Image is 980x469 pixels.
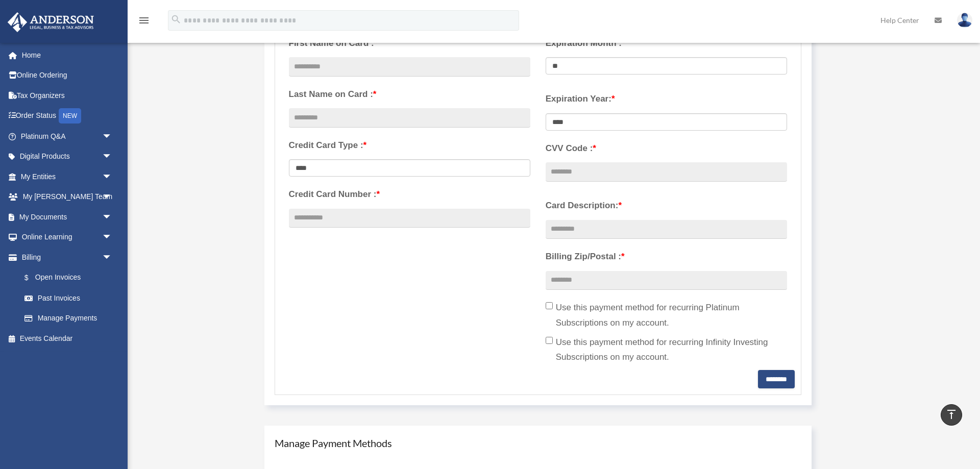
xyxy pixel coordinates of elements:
a: menu [138,18,150,27]
label: Last Name on Card : [289,87,530,102]
span: arrow_drop_down [102,146,122,167]
div: NEW [59,108,81,124]
label: Use this payment method for recurring Platinum Subscriptions on my account. [546,300,787,331]
a: Home [7,45,128,65]
a: Events Calendar [7,328,128,349]
span: arrow_drop_down [102,207,122,228]
img: User Pic [957,13,972,28]
span: arrow_drop_down [102,247,122,268]
span: arrow_drop_down [102,227,122,248]
label: Card Description: [546,198,787,213]
label: Expiration Month : [546,36,787,51]
img: Anderson Advisors Platinum Portal [5,12,97,32]
label: CVV Code : [546,141,787,156]
a: Online Ordering [7,65,128,86]
label: Billing Zip/Postal : [546,249,787,264]
a: Platinum Q&Aarrow_drop_down [7,126,128,146]
label: Expiration Year: [546,91,787,107]
label: Use this payment method for recurring Infinity Investing Subscriptions on my account. [546,335,787,365]
a: My Entitiesarrow_drop_down [7,166,128,187]
a: Manage Payments [14,308,122,329]
input: Use this payment method for recurring Infinity Investing Subscriptions on my account. [546,337,553,344]
i: search [170,14,182,25]
span: $ [30,271,35,284]
a: My [PERSON_NAME] Teamarrow_drop_down [7,187,128,207]
a: Online Learningarrow_drop_down [7,227,128,248]
i: vertical_align_top [945,408,958,421]
a: vertical_align_top [941,404,962,426]
span: arrow_drop_down [102,166,122,187]
i: menu [138,14,150,27]
span: arrow_drop_down [102,187,122,208]
a: Tax Organizers [7,85,128,106]
label: First Name on Card : [289,36,530,51]
a: $Open Invoices [14,267,128,288]
h4: Manage Payment Methods [275,436,802,450]
label: Credit Card Number : [289,187,530,202]
a: Billingarrow_drop_down [7,247,128,267]
a: Order StatusNEW [7,106,128,127]
a: Past Invoices [14,288,128,308]
a: My Documentsarrow_drop_down [7,207,128,227]
label: Credit Card Type : [289,138,530,153]
a: Digital Productsarrow_drop_down [7,146,128,167]
span: arrow_drop_down [102,126,122,147]
input: Use this payment method for recurring Platinum Subscriptions on my account. [546,302,553,309]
